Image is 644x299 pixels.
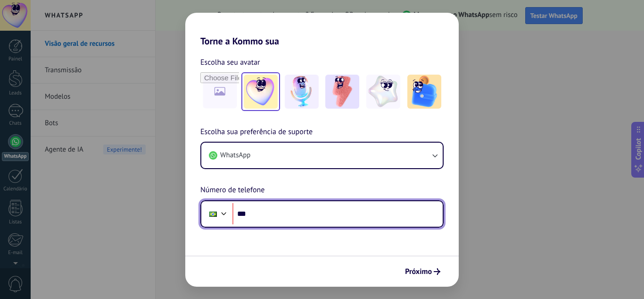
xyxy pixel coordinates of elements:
[244,75,278,109] img: -1.jpeg
[204,204,222,224] div: Brazil: + 55
[285,75,319,109] img: -2.jpeg
[200,126,313,138] span: Escolha sua preferência de suporte
[220,151,250,160] span: WhatsApp
[200,184,264,196] span: Número de telefone
[325,75,359,109] img: -3.jpeg
[405,268,432,275] span: Próximo
[201,143,443,168] button: WhatsApp
[200,56,260,68] span: Escolha seu avatar
[401,264,445,280] button: Próximo
[185,13,459,47] h2: Torne a Kommo sua
[407,75,441,109] img: -5.jpeg
[366,75,400,109] img: -4.jpeg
